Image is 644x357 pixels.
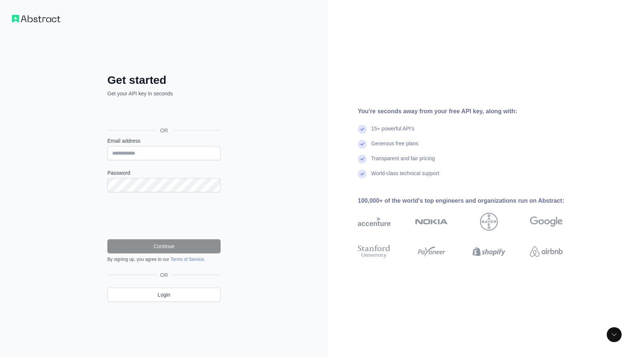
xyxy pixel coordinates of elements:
[415,213,448,231] img: nokia
[107,73,221,87] h2: Get started
[107,90,221,97] p: Get your API key in seconds
[371,140,419,155] div: Generous free plans
[473,243,505,260] img: shopify
[104,105,223,122] iframe: Sign in with Google Button
[530,213,563,231] img: google
[371,170,439,184] div: World-class technical support
[107,137,221,145] label: Email address
[480,213,498,231] img: bayer
[358,140,367,149] img: check mark
[358,170,367,178] img: check mark
[371,155,435,170] div: Transparent and fair pricing
[358,196,587,205] div: 100,000+ of the world's top engineers and organizations run on Abstract:
[157,271,171,279] span: OR
[154,127,174,134] span: OR
[358,107,587,116] div: You're seconds away from your free API key, along with:
[358,155,367,164] img: check mark
[530,243,563,260] img: airbnb
[107,169,221,177] label: Password
[358,213,391,231] img: accenture
[170,257,203,262] a: Terms of Service
[371,125,414,140] div: 15+ powerful API's
[415,243,448,260] img: payoneer
[358,243,391,260] img: stanford university
[107,256,221,262] div: By signing up, you agree to our .
[12,15,60,22] img: Workflow
[107,201,221,230] iframe: reCAPTCHA
[358,125,367,134] img: check mark
[107,239,221,253] button: Continue
[107,288,221,302] a: Login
